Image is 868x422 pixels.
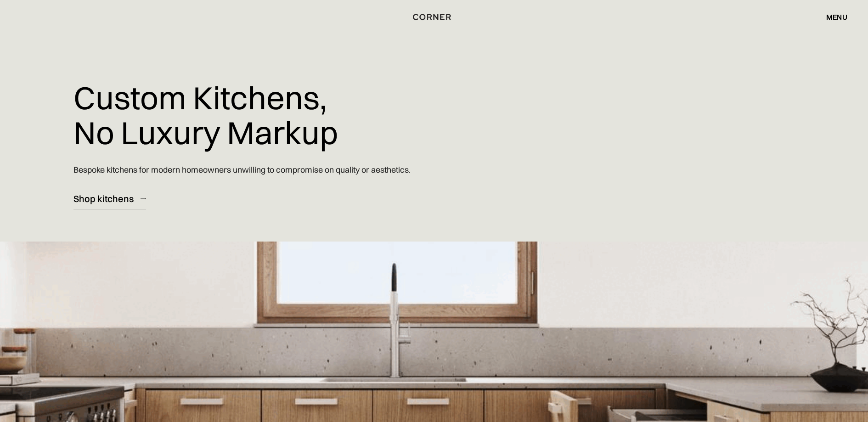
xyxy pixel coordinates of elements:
[73,187,146,210] a: Shop kitchens
[817,9,847,25] div: menu
[402,11,466,23] a: home
[73,192,134,205] div: Shop kitchens
[73,157,411,183] p: Bespoke kitchens for modern homeowners unwilling to compromise on quality or aesthetics.
[73,73,338,157] h1: Custom Kitchens, No Luxury Markup
[826,13,847,21] div: menu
